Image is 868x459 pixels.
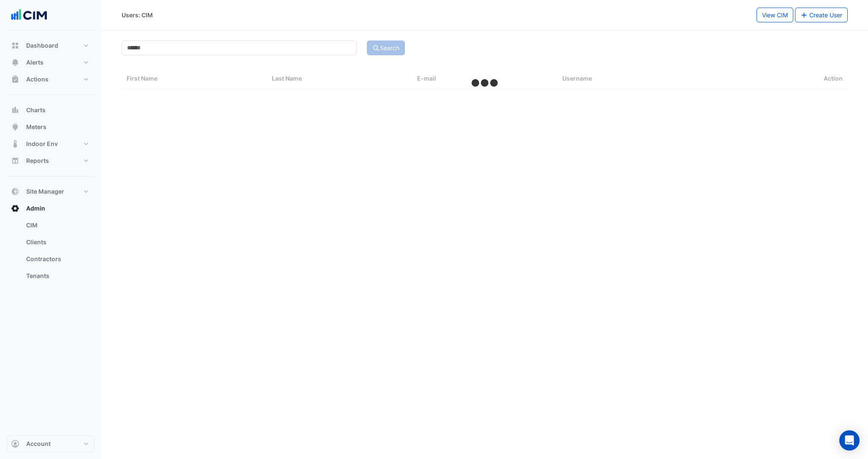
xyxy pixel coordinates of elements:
[19,217,95,234] a: CIM
[7,135,95,152] button: Indoor Env
[7,71,95,88] button: Actions
[7,54,95,71] button: Alerts
[26,440,51,448] span: Account
[19,234,95,251] a: Clients
[809,11,842,19] span: Create User
[122,11,153,19] div: Users: CIM
[7,102,95,119] button: Charts
[11,157,19,165] app-icon: Reports
[26,106,46,114] span: Charts
[10,7,48,24] img: Company Logo
[839,430,860,451] div: Open Intercom Messenger
[26,75,49,84] span: Actions
[7,37,95,54] button: Dashboard
[7,152,95,169] button: Reports
[762,11,788,19] span: View CIM
[26,204,45,213] span: Admin
[272,75,302,82] span: Last Name
[11,187,19,196] app-icon: Site Manager
[127,75,157,82] span: First Name
[757,8,793,22] button: View CIM
[26,187,64,196] span: Site Manager
[562,75,592,82] span: Username
[7,217,95,288] div: Admin
[11,106,19,114] app-icon: Charts
[11,41,19,50] app-icon: Dashboard
[7,200,95,217] button: Admin
[26,140,58,148] span: Indoor Env
[26,157,49,165] span: Reports
[26,123,46,131] span: Meters
[11,58,19,67] app-icon: Alerts
[11,75,19,84] app-icon: Actions
[11,204,19,213] app-icon: Admin
[11,123,19,131] app-icon: Meters
[7,435,95,452] button: Account
[26,41,58,50] span: Dashboard
[7,183,95,200] button: Site Manager
[26,58,43,67] span: Alerts
[824,74,843,84] span: Action
[795,8,848,22] button: Create User
[11,140,19,148] app-icon: Indoor Env
[19,251,95,267] a: Contractors
[7,119,95,135] button: Meters
[417,75,436,82] span: E-mail
[19,267,95,284] a: Tenants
